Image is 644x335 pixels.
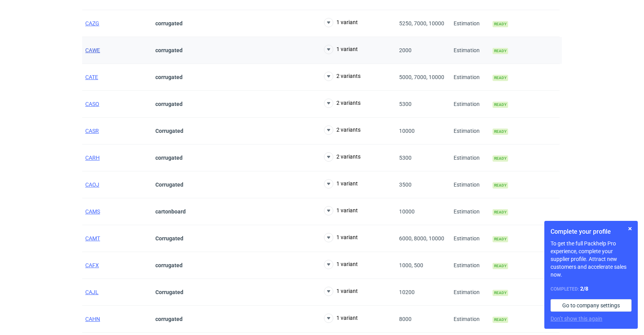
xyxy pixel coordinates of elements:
span: 5250, 7000, 10000 [399,20,444,26]
span: Ready [493,102,508,108]
span: Ready [493,236,508,242]
strong: Corrugated [155,235,183,242]
button: 2 variants [324,99,361,108]
a: CAMS [85,208,100,215]
span: Ready [493,155,508,162]
span: 2000 [399,47,412,53]
button: 1 variant [324,206,358,215]
strong: corrugated [155,316,183,322]
a: CAJL [85,289,99,295]
a: CAFX [85,262,99,268]
span: 10000 [399,208,415,215]
span: 3500 [399,182,412,188]
div: Completed: [551,285,632,293]
a: CAOJ [85,182,99,188]
span: 1000, 500 [399,262,423,268]
div: Estimation [450,10,489,37]
div: Estimation [450,225,489,252]
span: 6000, 8000, 10000 [399,235,444,242]
a: CASQ [85,101,99,107]
a: Go to company settings [551,299,632,312]
div: Estimation [450,198,489,225]
strong: corrugated [155,101,183,107]
span: 10000 [399,128,415,134]
span: 5000, 7000, 10000 [399,74,444,80]
span: Ready [493,290,508,296]
button: Don’t show this again [551,315,602,323]
span: 5300 [399,101,412,107]
div: Estimation [450,64,489,91]
div: Estimation [450,37,489,64]
h1: Complete your profile [551,227,632,236]
a: CAHN [85,316,100,322]
span: Ready [493,182,508,189]
a: CAZG [85,20,99,26]
button: 2 variants [324,72,361,81]
strong: 2 / 8 [580,286,588,292]
strong: corrugated [155,262,183,268]
button: 1 variant [324,260,358,269]
a: CASR [85,128,99,134]
strong: corrugated [155,74,183,80]
div: Estimation [450,306,489,333]
strong: corrugated [155,47,183,53]
a: CAWE [85,47,100,53]
button: Skip for now [625,224,635,233]
button: 2 variants [324,125,361,135]
span: 10200 [399,289,415,295]
span: Ready [493,317,508,323]
strong: corrugated [155,155,183,161]
a: CAMT [85,235,100,242]
div: Estimation [450,91,489,118]
div: Estimation [450,279,489,306]
button: 1 variant [324,179,358,189]
button: 1 variant [324,45,358,54]
strong: Corrugated [155,289,183,295]
button: 1 variant [324,233,358,242]
span: 8000 [399,316,412,322]
button: 2 variants [324,152,361,162]
div: Estimation [450,118,489,145]
span: Ready [493,209,508,215]
p: To get the full Packhelp Pro experience, complete your supplier profile. Attract new customers an... [551,240,632,279]
strong: cartonboard [155,208,186,215]
span: Ready [493,263,508,269]
div: Estimation [450,145,489,171]
button: 1 variant [324,287,358,296]
strong: Corrugated [155,182,183,188]
span: Ready [493,48,508,54]
strong: Corrugated [155,128,183,134]
a: CARH [85,155,100,161]
div: Estimation [450,171,489,198]
a: CATE [85,74,98,80]
span: 5300 [399,155,412,161]
span: Ready [493,21,508,27]
span: Ready [493,75,508,81]
strong: corrugated [155,20,183,26]
span: Ready [493,129,508,135]
div: Estimation [450,252,489,279]
button: 1 variant [324,18,358,27]
button: 1 variant [324,314,358,323]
